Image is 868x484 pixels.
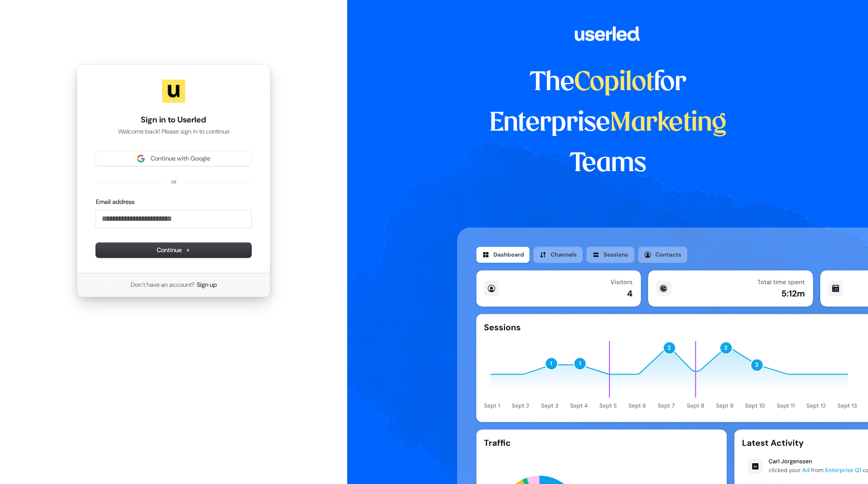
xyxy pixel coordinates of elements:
[610,111,727,136] span: Marketing
[574,70,654,95] span: Copilot
[171,177,176,186] p: or
[137,155,145,162] img: Sign in with Google
[150,154,210,163] span: Continue with Google
[197,281,217,289] a: Sign up
[96,198,135,206] label: Email address
[162,80,185,103] img: Userled
[96,127,251,136] p: Welcome back! Please sign in to continue
[157,246,190,255] span: Continue
[457,63,759,184] h1: The for Enterprise Teams
[131,281,195,289] span: Don’t have an account?
[96,243,251,257] button: Continue
[96,151,251,166] button: Sign in with GoogleContinue with Google
[96,114,251,126] h1: Sign in to Userled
